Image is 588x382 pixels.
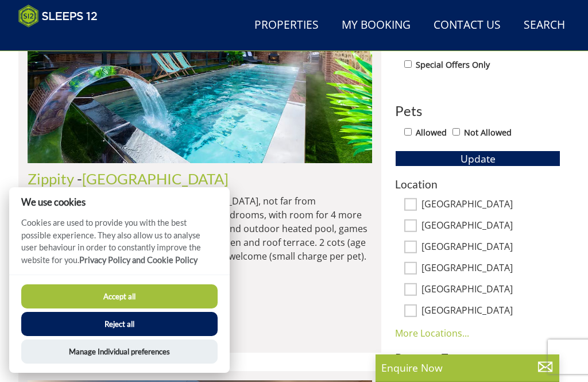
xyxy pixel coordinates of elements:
button: Update [395,151,560,167]
p: Enquire Now [381,360,554,375]
label: Special Offers Only [416,59,490,71]
label: [GEOGRAPHIC_DATA] [421,241,560,254]
a: Privacy Policy and Cookie Policy [79,255,198,265]
label: [GEOGRAPHIC_DATA] [421,284,560,296]
h3: Property Type [395,352,560,364]
h3: Pets [395,103,560,118]
button: Manage Individual preferences [21,339,218,364]
iframe: Customer reviews powered by Trustpilot [13,34,133,44]
button: Reject all [21,312,218,336]
a: More Locations... [395,327,469,339]
h2: We use cookies [9,196,230,207]
label: Not Allowed [464,126,512,139]
label: [GEOGRAPHIC_DATA] [421,220,560,233]
label: [GEOGRAPHIC_DATA] [421,305,560,318]
a: Search [519,13,570,38]
label: [GEOGRAPHIC_DATA] [421,199,560,211]
a: Properties [250,13,323,38]
span: - [77,170,229,187]
a: Contact Us [429,13,505,38]
a: My Booking [337,13,415,38]
p: Cookies are used to provide you with the best possible experience. They also allow us to analyse ... [9,217,230,275]
label: [GEOGRAPHIC_DATA] [421,263,560,275]
h3: Location [395,178,560,190]
span: Update [461,152,496,165]
img: Sleeps 12 [18,5,98,28]
label: Allowed [416,126,447,139]
a: Zippity [28,170,74,187]
button: Accept all [21,284,218,308]
a: [GEOGRAPHIC_DATA] [82,170,229,187]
